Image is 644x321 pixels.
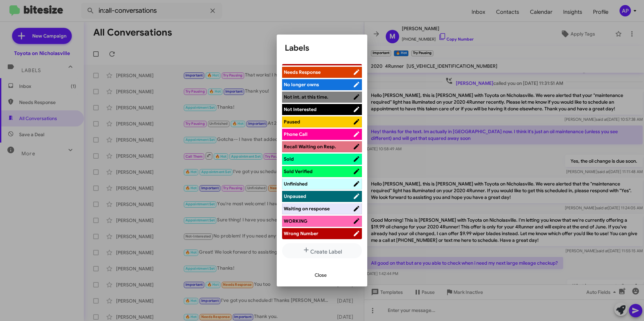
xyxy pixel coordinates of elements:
span: Not int. at this time. [284,94,328,100]
span: Phone Call [284,131,308,137]
span: WORKING [284,218,307,224]
span: Paused [284,119,300,125]
span: Needs Response [284,69,321,75]
h1: Labels [285,43,359,53]
span: Waiting on response [284,206,330,212]
span: Recall Waiting on Resp. [284,144,336,150]
button: Close [309,269,332,281]
span: Not Interested [284,106,317,112]
span: Unpaused [284,193,306,199]
span: Sold Verified [284,168,313,174]
span: Unfinished [284,181,308,187]
span: Wrong Number [284,230,318,236]
span: No longer owns [284,82,319,88]
span: Close [315,269,327,281]
button: Create Label [282,243,362,258]
span: Sold [284,156,294,162]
